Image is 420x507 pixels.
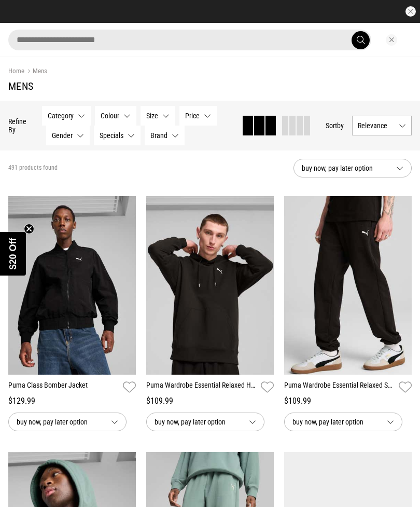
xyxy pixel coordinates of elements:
h1: Mens [8,80,412,92]
a: Mens [24,67,47,77]
div: $109.99 [284,395,412,407]
span: Colour [101,112,119,120]
a: Puma Wardrobe Essential Relaxed Sweatpants [284,380,395,395]
button: Close search [386,34,397,46]
span: Price [185,112,200,120]
button: Brand [145,126,185,145]
span: Specials [100,131,123,140]
span: $20 Off [8,238,18,269]
span: buy now, pay later option [302,162,388,174]
img: Puma Class Bomber Jacket in Black [8,196,136,375]
button: Open LiveChat chat widget [8,4,39,35]
button: buy now, pay later option [8,413,127,431]
button: Colour [95,106,136,126]
span: Relevance [358,121,395,130]
span: 491 products found [8,164,58,172]
a: Puma Class Bomber Jacket [8,380,119,395]
img: Puma Wardrobe Essential Relaxed Hoodie in Black [146,196,274,375]
button: buy now, pay later option [146,413,264,431]
a: Home [8,67,24,75]
div: $109.99 [146,395,274,407]
button: Specials [94,126,141,145]
a: Puma Wardrobe Essential Relaxed Hoodie [146,380,257,395]
button: Size [141,106,175,126]
span: Brand [150,131,167,140]
button: Relevance [352,116,412,135]
button: Sortby [326,119,344,132]
iframe: Customer reviews powered by Trustpilot [132,6,288,17]
span: Gender [52,131,73,140]
button: Gender [46,126,90,145]
span: by [337,121,344,130]
p: Refine By [8,117,26,134]
button: Close teaser [24,224,34,234]
span: buy now, pay later option [155,416,241,428]
button: Price [179,106,217,126]
span: Size [146,112,158,120]
button: buy now, pay later option [293,159,412,177]
span: buy now, pay later option [17,416,103,428]
span: buy now, pay later option [292,416,379,428]
img: Puma Wardrobe Essential Relaxed Sweatpants in Black [284,196,412,375]
span: Category [48,112,74,120]
button: Category [42,106,91,126]
div: $129.99 [8,395,136,407]
button: buy now, pay later option [284,413,402,431]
